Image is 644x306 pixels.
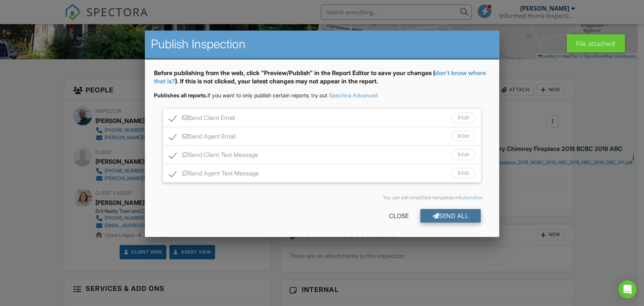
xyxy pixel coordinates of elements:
[154,69,490,92] div: Before publishing from the web, click "Preview/Publish" in the Report Editor to save your changes...
[169,114,235,124] label: Send Client Email
[151,37,493,52] h2: Publish Inspection
[451,149,475,160] div: Edit
[451,112,475,123] div: Edit
[154,92,207,98] strong: Publishes all reports.
[169,170,259,179] label: Send Agent Text Message
[169,133,235,142] label: Send Agent Email
[458,195,483,200] a: Automation
[160,195,484,201] div: You can edit email/text templates in .
[567,34,625,52] div: File attached!
[451,168,475,178] div: Edit
[329,92,378,98] a: Spectora Advanced
[420,209,481,223] div: Send All
[154,92,327,98] span: If you want to only publish certain reports, try out
[377,209,420,223] div: Close
[618,280,636,298] div: Open Intercom Messenger
[154,69,486,85] a: don't know where that is?
[451,131,475,141] div: Edit
[169,151,258,161] label: Send Client Text Message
